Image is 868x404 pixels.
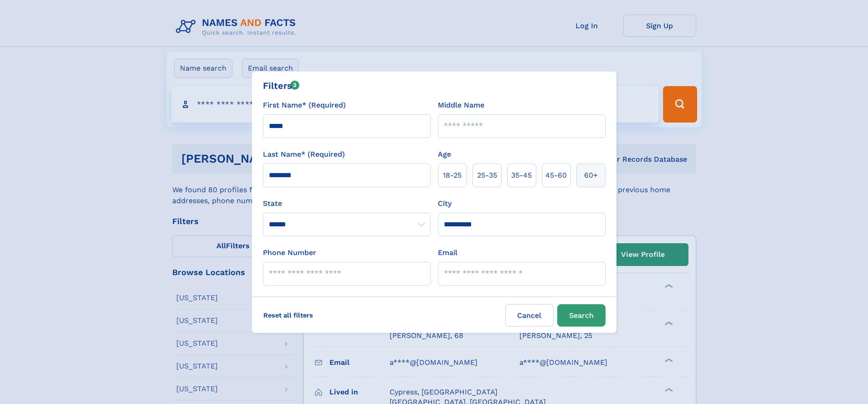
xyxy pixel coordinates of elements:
label: Cancel [505,304,554,327]
label: State [263,198,431,209]
div: Filters [263,79,300,92]
span: 60+ [584,170,598,181]
label: First Name* (Required) [263,100,346,111]
span: 45‑60 [545,170,567,181]
label: City [438,198,452,209]
label: Phone Number [263,247,316,258]
label: Age [438,149,451,160]
label: Middle Name [438,100,484,111]
label: Reset all filters [257,304,319,326]
label: Last Name* (Required) [263,149,345,160]
span: 35‑45 [511,170,532,181]
span: 18‑25 [443,170,462,181]
button: Search [557,304,606,327]
label: Email [438,247,457,258]
span: 25‑35 [477,170,497,181]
